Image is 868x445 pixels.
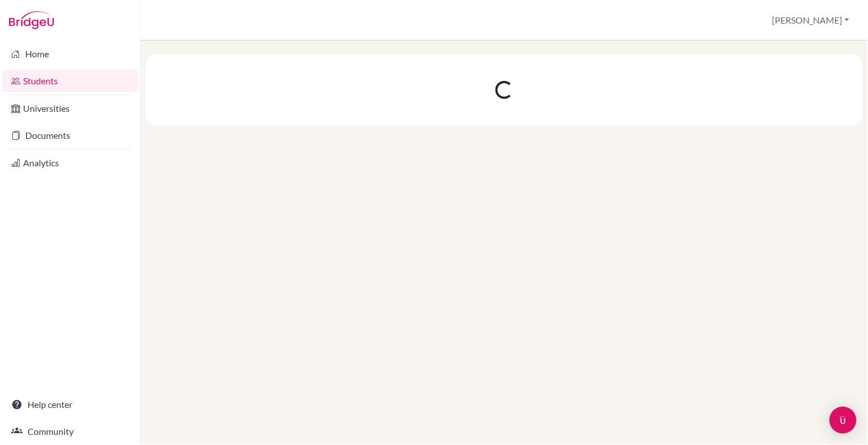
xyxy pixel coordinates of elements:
[2,97,138,120] a: Universities
[767,10,855,31] button: [PERSON_NAME]
[2,43,138,65] a: Home
[2,124,138,147] a: Documents
[2,70,138,92] a: Students
[9,11,54,29] img: Bridge-U
[2,152,138,174] a: Analytics
[2,420,138,443] a: Community
[830,407,857,434] div: Open Intercom Messenger
[2,393,138,416] a: Help center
